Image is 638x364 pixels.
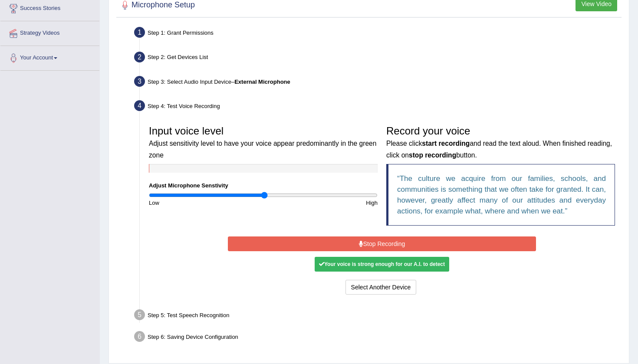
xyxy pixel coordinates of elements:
div: Step 3: Select Audio Input Device [130,73,625,92]
div: Step 2: Get Devices List [130,49,625,68]
b: start recording [422,140,470,147]
small: Please click and read the text aloud. When finished reading, click on button. [386,140,612,158]
div: Low [145,199,263,207]
div: Step 5: Test Speech Recognition [130,307,625,326]
b: stop recording [409,151,456,159]
a: Strategy Videos [0,21,99,43]
button: Select Another Device [345,280,417,295]
span: – [231,79,290,85]
div: Your voice is strong enough for our A.I. to detect [315,257,449,272]
h3: Record your voice [386,125,615,160]
b: External Microphone [234,79,290,85]
div: Step 1: Grant Permissions [130,24,625,43]
h3: Input voice level [149,125,378,160]
small: Adjust sensitivity level to have your voice appear predominantly in the green zone [149,140,376,158]
div: Step 4: Test Voice Recording [130,98,625,117]
q: The culture we acquire from our families, schools, and communities is something that we often tak... [397,174,606,215]
a: Your Account [0,46,99,68]
label: Adjust Microphone Senstivity [149,181,228,190]
div: High [263,199,382,207]
div: Step 6: Saving Device Configuration [130,328,625,348]
button: Stop Recording [228,236,536,251]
